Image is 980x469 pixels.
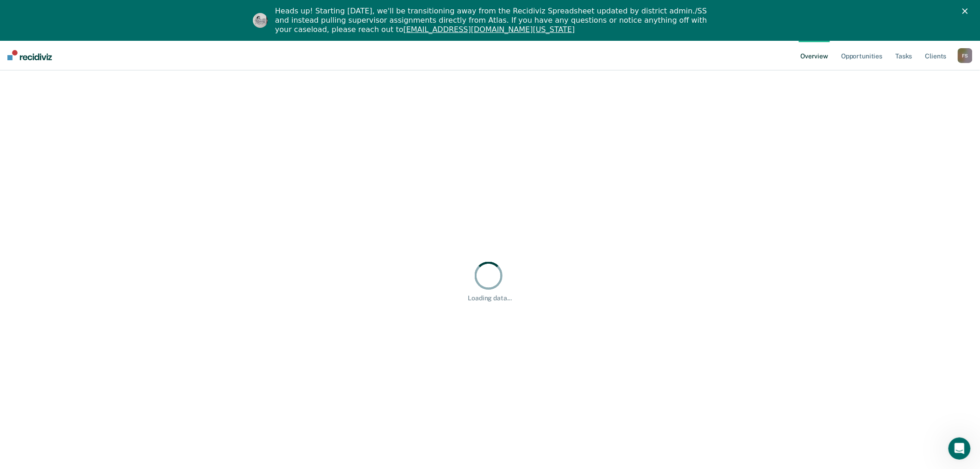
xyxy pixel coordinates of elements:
[468,294,512,302] div: Loading data...
[799,40,830,70] a: Overview
[403,25,575,34] a: [EMAIL_ADDRESS][DOMAIN_NAME][US_STATE]
[275,6,712,34] div: Heads up! Starting [DATE], we'll be transitioning away from the Recidiviz Spreadsheet updated by ...
[949,437,971,460] iframe: Intercom live chat
[894,40,914,70] a: Tasks
[958,48,973,63] div: F S
[958,48,973,63] button: FS
[253,13,268,28] img: Profile image for Kim
[839,40,884,70] a: Opportunities
[7,50,52,60] img: Recidiviz
[962,8,972,14] div: Close
[923,40,949,70] a: Clients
